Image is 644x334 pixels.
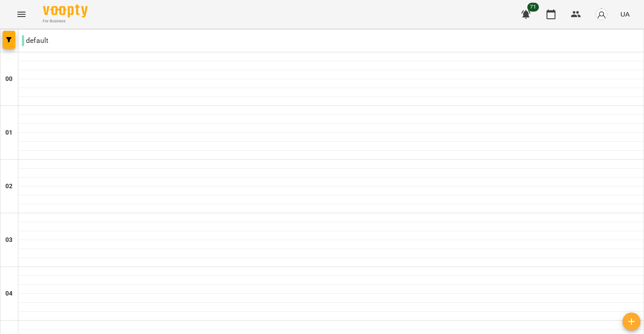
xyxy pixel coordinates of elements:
[5,235,13,245] h6: 03
[527,3,539,12] span: 71
[43,4,88,17] img: Voopty Logo
[623,313,640,330] button: Створити урок
[5,182,13,191] h6: 02
[5,128,13,138] h6: 01
[5,74,13,84] h6: 00
[595,8,608,21] img: avatar_s.png
[22,35,48,46] p: default
[43,18,88,24] span: For Business
[617,6,633,22] button: UA
[5,289,13,299] h6: 04
[620,9,630,19] span: UA
[11,4,32,25] button: Menu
